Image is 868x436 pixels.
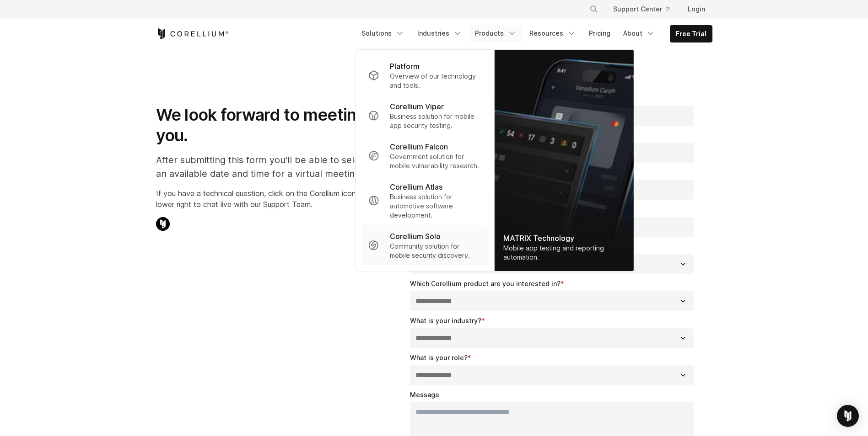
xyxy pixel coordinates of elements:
p: Corellium Falcon [390,141,448,152]
a: Platform Overview of our technology and tools. [361,55,488,96]
a: Login [680,1,712,17]
span: What is your industry? [410,317,481,324]
img: Matrix_WebNav_1x [494,50,633,271]
p: Corellium Viper [390,101,444,112]
div: Mobile app testing and reporting automation. [503,244,624,262]
a: MATRIX Technology Mobile app testing and reporting automation. [494,50,633,271]
div: Navigation Menu [356,25,712,43]
p: Government solution for mobile vulnerability research. [390,152,481,170]
span: Message [410,391,439,399]
div: MATRIX Technology [503,233,624,244]
a: Pricing [583,25,616,42]
a: Corellium Solo Community solution for mobile security discovery. [361,225,488,266]
p: Overview of our technology and tools. [390,72,481,90]
a: Resources [524,25,582,42]
a: Corellium Atlas Business solution for automotive software development. [361,176,488,225]
p: Community solution for mobile security discovery. [390,242,481,260]
h1: We look forward to meeting you. [156,105,377,146]
a: Products [469,25,522,42]
p: If you have a technical question, click on the Corellium icon in the lower right to chat live wit... [156,188,377,210]
span: Which Corellium product are you interested in? [410,280,561,287]
img: Corellium Chat Icon [156,217,170,231]
a: Solutions [356,25,410,42]
div: Navigation Menu [578,1,712,17]
p: After submitting this form you'll be able to select an available date and time for a virtual meet... [156,153,377,181]
a: Support Center [606,1,677,17]
a: About [618,25,661,42]
p: Business solution for automotive software development. [390,192,481,220]
span: What is your role? [410,354,468,362]
a: Corellium Falcon Government solution for mobile vulnerability research. [361,136,488,176]
a: Corellium Home [156,28,229,39]
a: Corellium Viper Business solution for mobile app security testing. [361,96,488,136]
button: Search [586,1,602,17]
div: Open Intercom Messenger [837,405,859,427]
p: Platform [390,61,420,72]
a: Industries [412,25,468,42]
p: Corellium Atlas [390,181,442,192]
p: Business solution for mobile app security testing. [390,112,481,130]
a: Free Trial [670,26,712,42]
p: Corellium Solo [390,231,441,242]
